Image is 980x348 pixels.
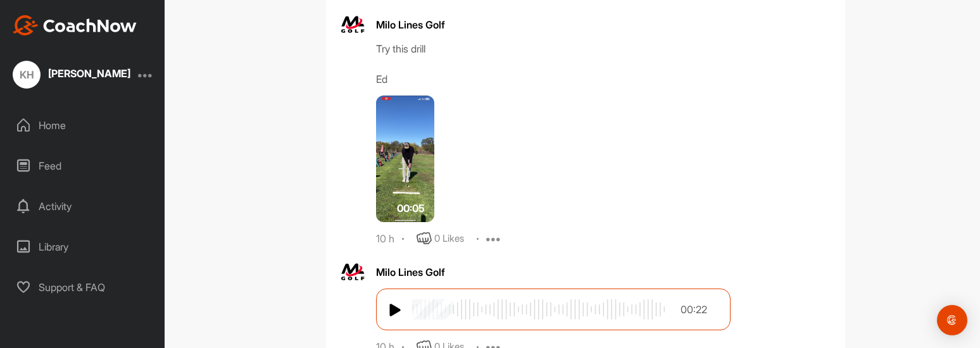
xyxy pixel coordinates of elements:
div: Activity [7,190,159,222]
div: Feed [7,150,159,182]
div: KH [13,61,41,89]
div: [PERSON_NAME] [48,68,130,78]
div: Home [7,109,159,141]
div: Library [7,231,159,263]
div: Milo Lines Golf [376,264,832,280]
div: Open Intercom Messenger [937,305,967,335]
img: play/pause btn [389,302,402,318]
div: Milo Lines Golf [376,17,832,32]
img: avatar [339,11,367,39]
div: Try this drill Ed [376,41,832,87]
div: 10 h [376,233,394,245]
div: 00:22 [668,302,720,317]
span: 00:05 [397,201,425,216]
img: avatar [339,259,367,287]
img: CoachNow [13,15,137,35]
div: 0 Likes [434,232,464,246]
img: media [376,96,434,222]
div: Support & FAQ [7,271,159,303]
